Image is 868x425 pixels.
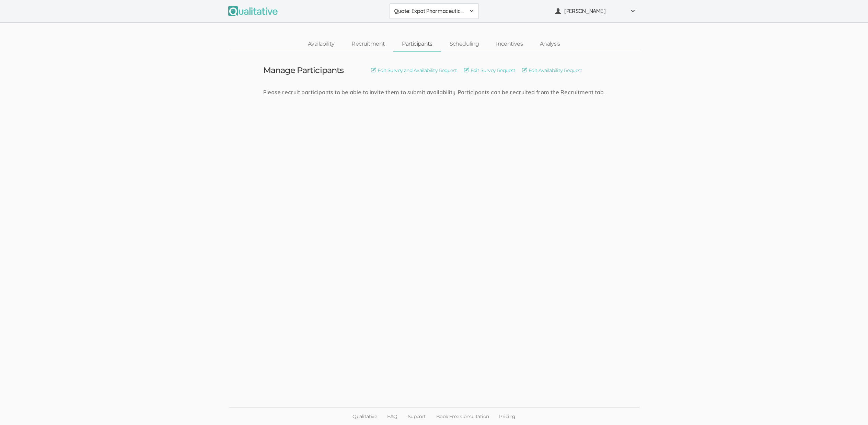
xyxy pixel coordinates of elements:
a: Edit Survey and Availability Request [371,67,457,74]
a: Analysis [531,37,569,51]
a: Edit Survey Request [464,67,515,74]
h3: Manage Participants [263,66,344,75]
a: Recruitment [343,37,393,51]
a: Incentives [487,37,531,51]
a: Availability [299,37,343,51]
a: Book Free Consultation [431,408,494,425]
img: Qualitative [228,6,278,16]
a: Scheduling [441,37,488,51]
iframe: Chat Widget [834,392,868,425]
button: [PERSON_NAME] [551,3,640,19]
a: Participants [393,37,441,51]
a: Qualitative [347,408,382,425]
a: Edit Availability Request [522,67,582,74]
a: Pricing [494,408,520,425]
button: Quote: Expat Pharmaceutical Managers [390,3,479,19]
a: FAQ [382,408,402,425]
a: Support [403,408,431,425]
span: Quote: Expat Pharmaceutical Managers [394,7,465,15]
span: [PERSON_NAME] [564,7,626,15]
div: Please recruit participants to be able to invite them to submit availability. Participants can be... [263,88,605,96]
